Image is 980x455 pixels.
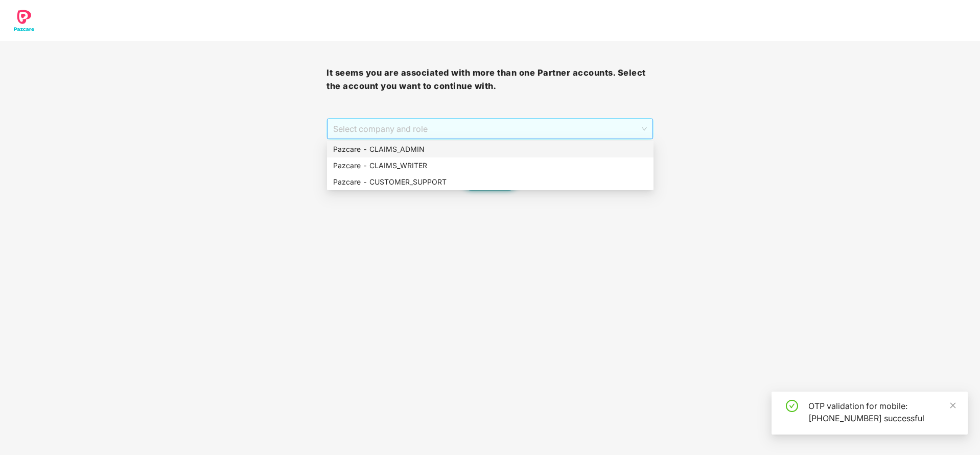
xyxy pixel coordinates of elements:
h3: It seems you are associated with more than one Partner accounts. Select the account you want to c... [326,66,653,93]
div: Pazcare - CLAIMS_WRITER [333,160,647,171]
div: Pazcare - CLAIMS_ADMIN [333,144,647,155]
span: close [949,402,956,409]
div: Pazcare - CUSTOMER_SUPPORT [333,176,647,188]
span: Select company and role [333,119,646,139]
div: OTP validation for mobile: [PHONE_NUMBER] successful [808,400,955,424]
div: Pazcare - CLAIMS_WRITER [327,157,654,174]
div: Pazcare - CUSTOMER_SUPPORT [327,174,654,190]
span: check-circle [786,400,798,412]
div: Pazcare - CLAIMS_ADMIN [327,141,654,157]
